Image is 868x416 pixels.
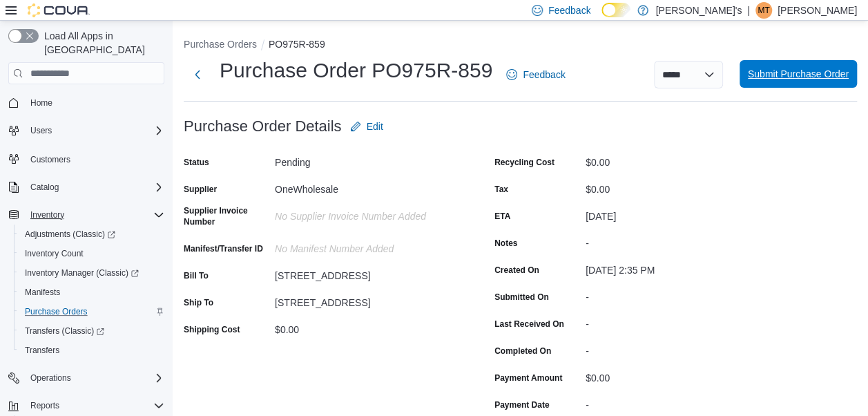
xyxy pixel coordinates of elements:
[184,270,209,281] label: Bill To
[19,342,65,359] a: Transfers
[275,205,460,222] div: No Supplier Invoice Number added
[220,57,492,84] h1: Purchase Order PO975R-859
[184,118,342,135] h3: Purchase Order Details
[586,178,771,195] div: $0.00
[748,67,849,81] span: Submit Purchase Order
[39,29,164,57] span: Load All Apps in [GEOGRAPHIC_DATA]
[19,226,121,243] a: Adjustments (Classic)
[14,302,170,321] button: Purchase Orders
[25,122,164,139] span: Users
[501,61,570,88] a: Feedback
[275,151,460,168] div: Pending
[586,367,771,384] div: $0.00
[25,370,164,386] span: Operations
[367,120,383,133] span: Edit
[25,95,58,111] a: Home
[3,149,170,169] button: Customers
[184,184,217,195] label: Supplier
[586,394,771,410] div: -
[28,3,90,17] img: Cova
[19,226,164,243] span: Adjustments (Classic)
[494,292,549,303] label: Submitted On
[586,151,771,168] div: $0.00
[345,113,389,140] button: Edit
[30,97,52,108] span: Home
[586,205,771,222] div: [DATE]
[275,265,460,281] div: [STREET_ADDRESS]
[14,341,170,360] button: Transfers
[778,2,857,19] p: [PERSON_NAME]
[523,68,565,82] span: Feedback
[25,397,65,414] button: Reports
[14,225,170,244] a: Adjustments (Classic)
[740,60,857,88] button: Submit Purchase Order
[25,325,104,337] span: Transfers (Classic)
[19,303,93,320] a: Purchase Orders
[494,157,554,168] label: Recycling Cost
[25,345,59,356] span: Transfers
[14,283,170,302] button: Manifests
[14,244,170,263] button: Inventory Count
[494,399,549,410] label: Payment Date
[655,2,742,19] p: [PERSON_NAME]'s
[275,319,460,335] div: $0.00
[184,205,269,227] label: Supplier Invoice Number
[3,178,170,197] button: Catalog
[25,370,77,386] button: Operations
[586,340,771,357] div: -
[25,397,164,414] span: Reports
[19,265,164,281] span: Inventory Manager (Classic)
[3,93,170,113] button: Home
[3,396,170,415] button: Reports
[19,284,66,301] a: Manifests
[586,259,771,276] div: [DATE] 2:35 PM
[586,232,771,249] div: -
[494,211,510,222] label: ETA
[25,229,115,240] span: Adjustments (Classic)
[275,178,460,195] div: OneWholesale
[601,17,602,18] span: Dark Mode
[494,265,539,276] label: Created On
[548,3,590,17] span: Feedback
[494,372,562,384] label: Payment Amount
[25,248,84,259] span: Inventory Count
[3,121,170,140] button: Users
[275,238,460,254] div: No Manifest Number added
[494,184,508,195] label: Tax
[586,286,771,303] div: -
[25,151,76,168] a: Customers
[755,2,772,19] div: Michaela Tchorek
[184,297,213,308] label: Ship To
[19,303,164,320] span: Purchase Orders
[758,2,769,19] span: MT
[586,313,771,330] div: -
[30,372,71,384] span: Operations
[25,207,70,223] button: Inventory
[747,2,750,19] p: |
[494,238,517,249] label: Notes
[25,267,139,278] span: Inventory Manager (Classic)
[25,179,164,196] span: Catalog
[14,321,170,341] a: Transfers (Classic)
[275,292,460,308] div: [STREET_ADDRESS]
[30,154,70,165] span: Customers
[19,245,164,262] span: Inventory Count
[184,157,209,168] label: Status
[184,37,857,54] nav: An example of EuiBreadcrumbs
[184,39,257,50] button: Purchase Orders
[19,284,164,301] span: Manifests
[19,245,89,262] a: Inventory Count
[269,39,325,50] button: PO975R-859
[3,368,170,388] button: Operations
[25,306,88,317] span: Purchase Orders
[30,182,59,193] span: Catalog
[30,209,64,220] span: Inventory
[19,323,110,339] a: Transfers (Classic)
[3,205,170,225] button: Inventory
[25,94,164,111] span: Home
[184,61,211,88] button: Next
[19,265,144,281] a: Inventory Manager (Classic)
[494,319,564,330] label: Last Received On
[25,150,164,167] span: Customers
[184,243,263,254] label: Manifest/Transfer ID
